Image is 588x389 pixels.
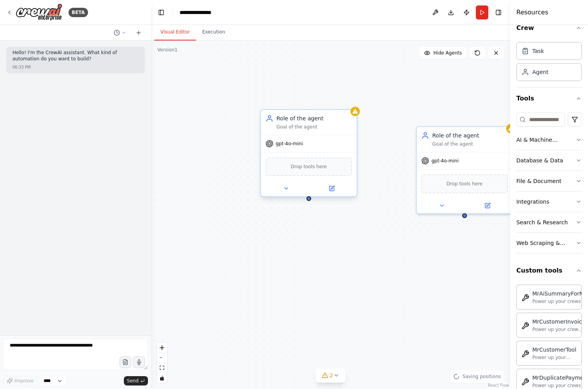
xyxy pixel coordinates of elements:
[260,111,357,199] div: Role of the agentGoal of the agentgpt-4o-miniDrop tools here
[521,350,529,358] img: MrCustomerTool
[493,7,504,18] button: Hide right sidebar
[157,343,167,353] button: zoom in
[127,378,139,384] span: Send
[69,8,88,17] div: BETA
[532,318,585,326] div: MrCustomerInvoice
[516,157,563,164] div: Database & Data
[532,68,548,76] div: Agent
[516,192,582,212] button: Integrations
[180,9,220,16] nav: breadcrumb
[463,373,501,380] span: Saving positions
[532,354,577,361] div: Power up your crews with mr_customer_tool
[196,24,231,40] button: Execution
[516,8,548,17] h4: Resources
[516,136,576,144] div: AI & Machine Learning
[154,24,196,40] button: Visual Editor
[516,39,582,87] div: Crew
[447,180,483,188] span: Drop tools here
[132,28,145,37] button: Start a new chat
[433,50,462,56] span: Hide Agents
[157,373,167,383] button: toggle interactivity
[431,158,459,164] span: gpt-4o-mini
[120,356,131,368] button: Upload files
[465,201,509,210] button: Open in side panel
[432,141,508,147] div: Goal of the agent
[516,260,582,282] button: Custom tools
[111,28,129,37] button: Switch to previous chat
[310,184,354,193] button: Open in side panel
[432,132,508,139] div: Role of the agent
[14,378,33,384] span: Improve
[516,212,582,232] button: Search & Research
[133,356,145,368] button: Click to speak your automation idea
[330,371,333,379] span: 2
[416,126,513,214] div: Role of the agentGoal of the agentgpt-4o-miniDrop tools here
[157,363,167,373] button: fit view
[532,346,577,354] div: MrCustomerTool
[516,218,568,226] div: Search & Research
[157,47,178,53] div: Version 1
[521,378,529,386] img: MrDuplicatePaymentCheck
[488,383,509,387] a: React Flow attribution
[291,163,327,171] span: Drop tools here
[516,177,562,185] div: File & Document
[157,353,167,363] button: zoom out
[521,322,529,330] img: MrCustomerInvoice
[516,109,582,260] div: Tools
[157,343,167,383] div: React Flow controls
[532,47,544,55] div: Task
[16,4,62,21] img: Logo
[156,7,167,18] button: Hide left sidebar
[419,47,467,59] button: Hide Agents
[516,130,582,150] button: AI & Machine Learning
[3,376,37,386] button: Improve
[124,376,148,385] button: Send
[516,17,582,39] button: Crew
[316,368,346,383] button: 2
[516,198,549,206] div: Integrations
[276,124,352,130] div: Goal of the agent
[516,88,582,109] button: Tools
[12,64,31,70] div: 06:33 PM
[516,239,576,247] div: Web Scraping & Browsing
[521,294,529,302] img: MrAiSummaryForNrQueue
[516,171,582,191] button: File & Document
[532,326,585,333] div: Power up your crews with mr_customer_invoice
[276,141,303,147] span: gpt-4o-mini
[516,150,582,171] button: Database & Data
[516,233,582,253] button: Web Scraping & Browsing
[12,50,139,62] p: Hello! I'm the CrewAI assistant. What kind of automation do you want to build?
[276,114,352,122] div: Role of the agent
